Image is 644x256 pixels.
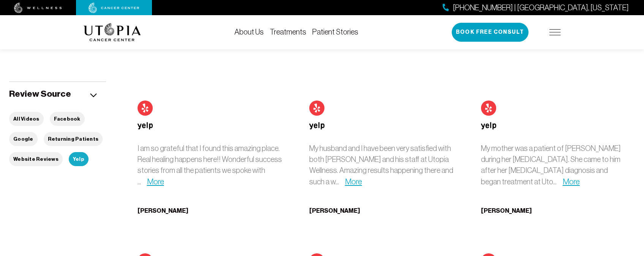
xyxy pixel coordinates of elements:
b: [PERSON_NAME] [309,207,360,214]
img: wellness [14,3,62,13]
h5: Review Source [9,88,71,100]
button: Book Free Consult [452,23,528,42]
button: Yelp [69,152,89,166]
button: Returning Patients [44,132,103,146]
a: About Us [234,28,264,36]
a: [PHONE_NUMBER] | [GEOGRAPHIC_DATA], [US_STATE] [443,2,629,13]
img: Yelp [309,101,324,116]
img: Yelp [481,101,496,116]
p: I am so grateful that I found this amazing place. Real healing happens here!! Wonderful success s... [138,143,283,188]
a: Treatments [270,28,306,36]
p: My mother was a patient of [PERSON_NAME] during her [MEDICAL_DATA]. She came to him after her [ME... [481,143,626,188]
button: All Videos [9,112,44,126]
span: [PHONE_NUMBER] | [GEOGRAPHIC_DATA], [US_STATE] [453,2,629,13]
button: Website Reviews [9,152,63,166]
img: logo [84,23,141,41]
b: [PERSON_NAME] [138,207,188,214]
button: Google [9,132,38,146]
p: My husband and I have been very satisfied with both [PERSON_NAME] and his staff at Utopia Wellnes... [309,143,454,188]
img: Yelp [481,122,496,130]
a: Patient Stories [312,28,358,36]
img: Yelp [309,122,324,130]
a: More [147,177,164,186]
img: Yelp [138,101,153,116]
b: [PERSON_NAME] [481,207,532,214]
a: More [345,177,362,186]
img: cancer center [89,3,139,13]
img: icon-hamburger [549,29,561,35]
img: Yelp [138,122,153,130]
button: Facebook [50,112,85,126]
